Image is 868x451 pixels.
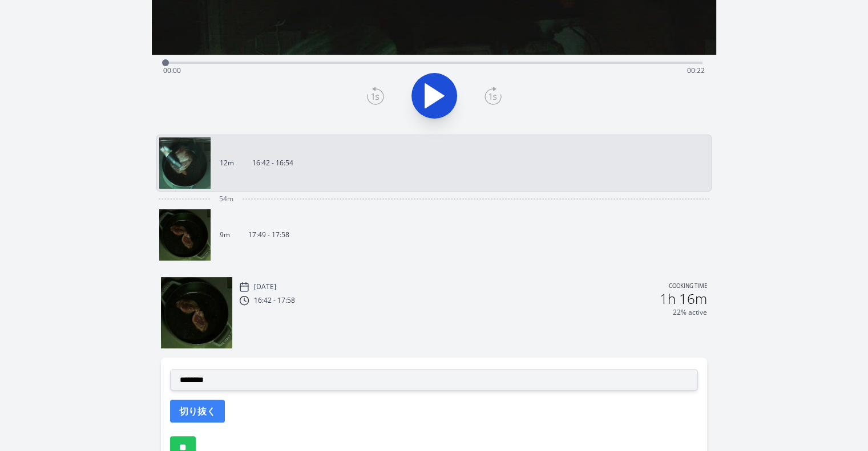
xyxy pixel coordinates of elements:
[669,282,707,292] p: Cooking time
[660,292,707,306] h2: 1h 16m
[687,66,705,75] span: 00:22
[220,230,230,239] p: 9m
[220,159,234,168] p: 12m
[219,194,233,204] span: 54m
[254,282,276,291] p: [DATE]
[159,137,211,189] img: 250918074250_thumb.jpeg
[159,209,211,261] img: 250918084949_thumb.jpeg
[170,400,225,422] button: 切り抜く
[673,308,707,317] p: 22% active
[254,296,295,305] p: 16:42 - 17:58
[252,159,293,168] p: 16:42 - 16:54
[248,230,289,239] p: 17:49 - 17:58
[161,277,232,348] img: 250918084949_thumb.jpeg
